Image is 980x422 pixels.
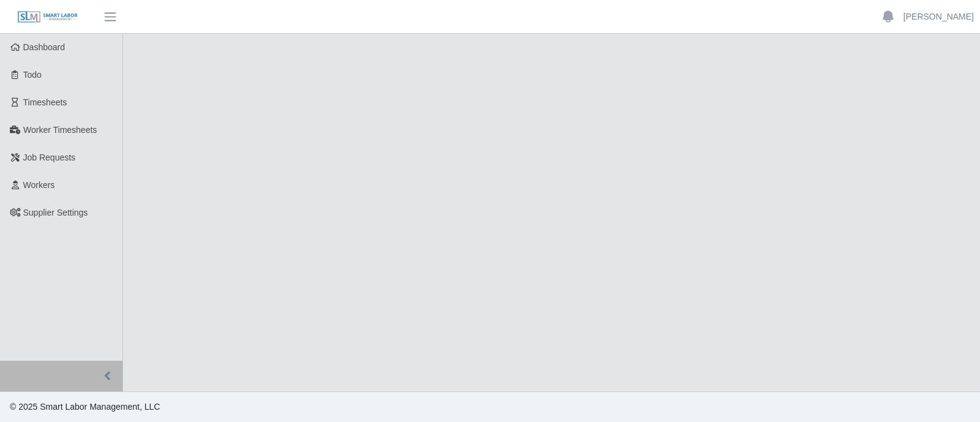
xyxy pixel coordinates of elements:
img: SLM Logo [17,10,78,24]
a: [PERSON_NAME] [903,10,974,23]
span: Dashboard [23,42,66,52]
span: © 2025 Smart Labor Management, LLC [10,402,160,412]
span: Workers [23,180,55,190]
span: Worker Timesheets [23,125,97,135]
span: Todo [23,70,42,80]
span: Supplier Settings [23,208,88,217]
span: Job Requests [23,153,76,162]
span: Timesheets [23,97,67,107]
